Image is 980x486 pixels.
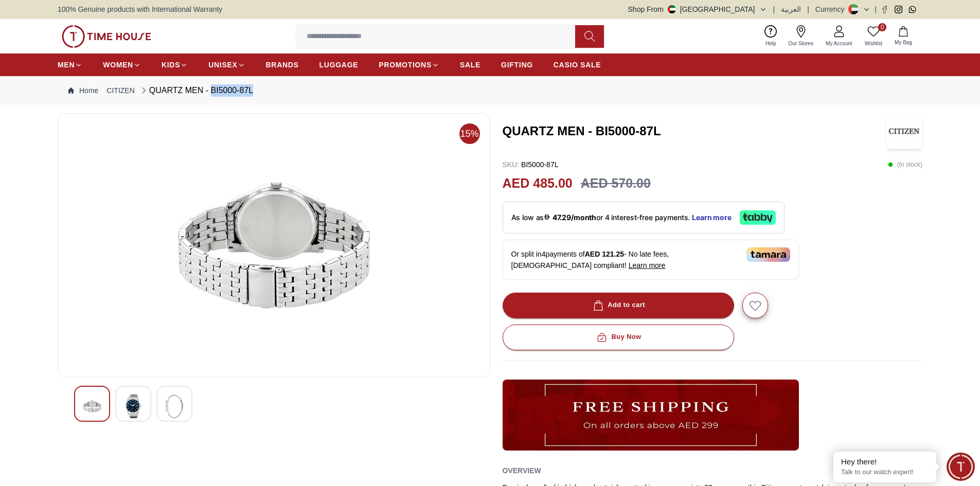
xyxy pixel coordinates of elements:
[895,6,902,13] a: Instagram
[947,453,975,481] div: Chat Widget
[124,394,142,418] img: QUARTZ MEN - BI5000-87L
[460,56,480,74] a: SALE
[629,261,666,269] span: Learn more
[841,457,929,467] div: Hey there!
[208,56,245,74] a: UNISEX
[841,468,929,477] p: Talk to our watch expert!
[503,160,520,169] span: SKU :
[106,85,134,96] a: CITIZEN
[585,250,624,258] span: AED 121.25
[503,325,734,350] button: Buy Now
[460,60,480,70] span: SALE
[58,56,82,74] a: MEN
[162,60,180,70] span: KIDS
[554,60,601,70] span: CASIO SALE
[746,247,790,262] img: Tamara
[773,4,775,14] span: |
[822,40,857,47] span: My Account
[68,85,98,96] a: Home
[503,463,541,478] h2: Overview
[888,159,922,170] p: ( In stock )
[66,122,482,369] img: QUARTZ MEN - BI5000-87L
[103,56,141,74] a: WOMEN
[58,60,75,70] span: MEN
[503,240,799,280] div: Or split in 4 payments of - No late fees, [DEMOGRAPHIC_DATA] compliant!
[319,60,359,70] span: LUGGAGE
[781,4,801,14] button: العربية
[785,40,817,47] span: Our Stores
[581,174,651,193] h3: AED 570.00
[807,4,809,14] span: |
[208,60,237,70] span: UNISEX
[761,40,780,47] span: Help
[888,24,918,48] button: My Bag
[165,394,184,418] img: QUARTZ MEN - BI5000-87L
[266,56,299,74] a: BRANDS
[103,60,133,70] span: WOMEN
[759,23,782,49] a: Help
[266,60,299,70] span: BRANDS
[890,39,916,46] span: My Bag
[815,4,849,14] div: Currency
[668,5,676,13] img: United Arab Emirates
[881,6,888,13] a: Facebook
[861,40,886,47] span: Wishlist
[139,84,253,97] div: QUARTZ MEN - BI5000-87L
[319,56,359,74] a: LUGGAGE
[886,113,922,149] img: QUARTZ MEN - BI5000-87L
[875,4,877,14] span: |
[58,4,222,14] span: 100% Genuine products with International Warranty
[878,23,886,31] span: 0
[501,56,533,74] a: GIFTING
[591,299,645,311] div: Add to cart
[162,56,188,74] a: KIDS
[859,23,888,49] a: 0Wishlist
[628,4,767,14] button: Shop From[GEOGRAPHIC_DATA]
[62,25,151,48] img: ...
[908,6,916,13] a: Whatsapp
[379,56,439,74] a: PROMOTIONS
[379,60,432,70] span: PROMOTIONS
[503,123,887,139] h3: QUARTZ MEN - BI5000-87L
[501,60,533,70] span: GIFTING
[503,159,559,170] p: BI5000-87L
[503,380,799,451] img: ...
[83,394,101,418] img: QUARTZ MEN - BI5000-87L
[595,331,641,343] div: Buy Now
[782,23,819,49] a: Our Stores
[554,56,601,74] a: CASIO SALE
[58,76,922,105] nav: Breadcrumb
[503,293,734,318] button: Add to cart
[459,123,480,144] span: 15%
[503,174,573,193] h2: AED 485.00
